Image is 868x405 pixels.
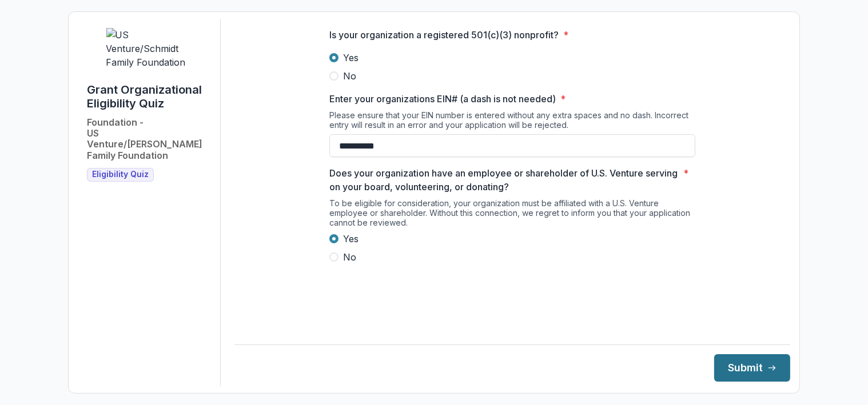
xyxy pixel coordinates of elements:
[343,232,359,246] span: Yes
[329,92,556,106] p: Enter your organizations EIN# (a dash is not needed)
[714,354,790,382] button: Submit
[343,250,356,264] span: No
[329,28,559,42] p: Is your organization a registered 501(c)(3) nonprofit?
[329,166,679,194] p: Does your organization have an employee or shareholder of U.S. Venture serving on your board, vol...
[87,117,211,161] h2: Foundation - US Venture/[PERSON_NAME] Family Foundation
[106,28,192,69] img: US Venture/Schmidt Family Foundation
[329,198,695,232] div: To be eligible for consideration, your organization must be affiliated with a U.S. Venture employ...
[329,110,695,134] div: Please ensure that your EIN number is entered without any extra spaces and no dash. Incorrect ent...
[343,69,356,83] span: No
[92,170,149,179] span: Eligibility Quiz
[343,51,359,65] span: Yes
[87,83,211,110] h1: Grant Organizational Eligibility Quiz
